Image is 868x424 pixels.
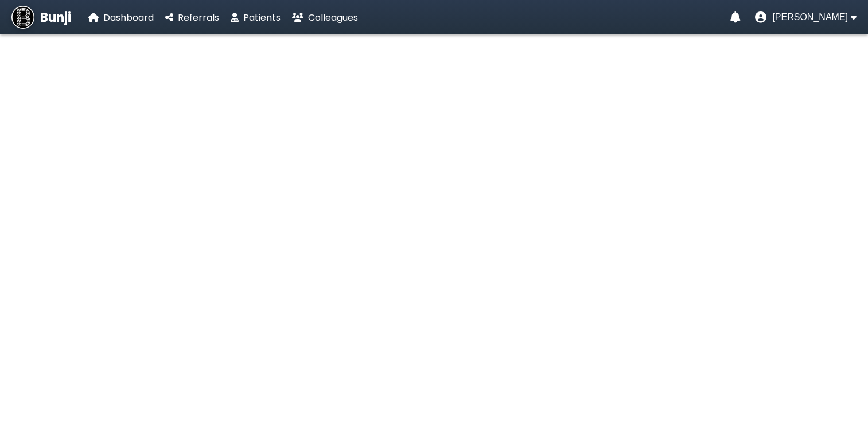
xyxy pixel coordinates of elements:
[755,11,857,23] button: User menu
[243,11,281,24] span: Patients
[292,10,358,25] a: Colleagues
[772,12,848,22] span: [PERSON_NAME]
[11,6,34,29] img: Bunji Dental Referral Management
[88,10,154,25] a: Dashboard
[40,8,71,27] span: Bunji
[178,11,219,24] span: Referrals
[103,11,154,24] span: Dashboard
[730,11,741,23] a: Notifications
[11,6,71,29] a: Bunji
[308,11,358,24] span: Colleagues
[165,10,219,25] a: Referrals
[231,10,281,25] a: Patients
